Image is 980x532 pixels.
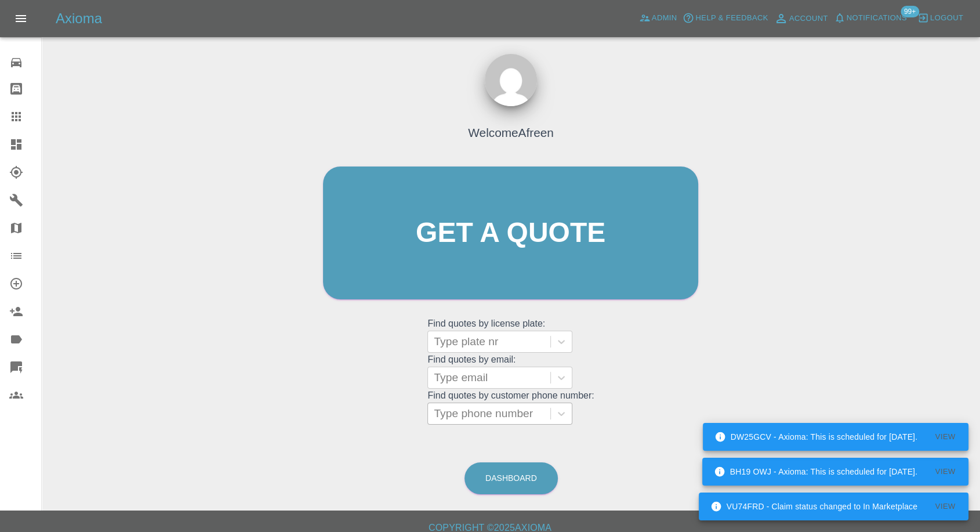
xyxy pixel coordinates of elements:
button: View [927,498,964,516]
button: View [927,428,964,446]
h5: Axioma [56,9,102,28]
a: Account [771,9,831,28]
a: Get a quote [323,167,698,299]
grid: Find quotes by email: [427,354,594,389]
span: Help & Feedback [695,12,768,25]
button: Logout [914,9,966,27]
grid: Find quotes by license plate: [427,319,594,353]
a: Admin [636,9,680,27]
div: BH19 OWJ - Axioma: This is scheduled for [DATE]. [714,461,917,482]
button: Help & Feedback [680,9,771,27]
span: Notifications [847,12,907,25]
img: ... [485,54,537,106]
div: VU74FRD - Claim status changed to In Marketplace [710,496,917,517]
div: DW25GCV - Axioma: This is scheduled for [DATE]. [714,426,917,447]
span: 99+ [901,6,919,17]
button: Notifications [831,9,910,27]
a: Dashboard [464,462,558,494]
h4: Welcome Afreen [468,124,554,142]
span: Logout [930,12,963,25]
span: Admin [652,12,677,25]
button: Open drawer [7,5,35,32]
span: Account [789,12,828,26]
button: View [927,463,964,481]
grid: Find quotes by customer phone number: [427,390,594,425]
